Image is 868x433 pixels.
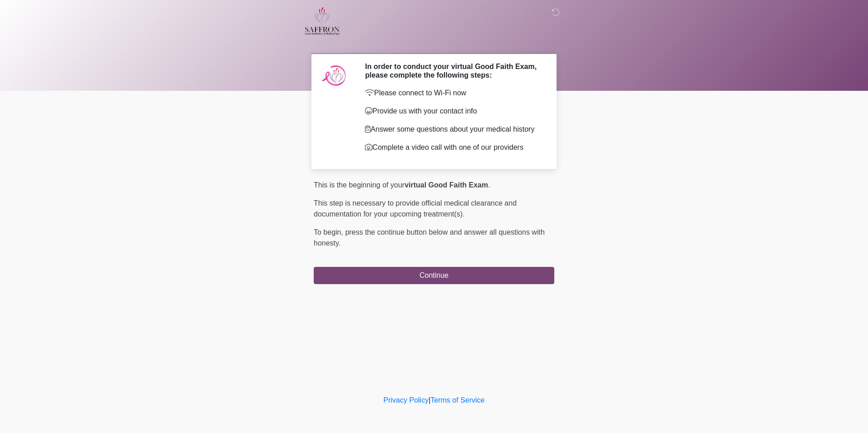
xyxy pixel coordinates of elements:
span: To begin, [314,228,345,236]
a: Terms of Service [430,396,484,404]
button: Continue [314,267,554,284]
p: Provide us with your contact info [365,106,541,117]
span: . [488,181,490,189]
p: Please connect to Wi-Fi now [365,88,541,98]
span: This step is necessary to provide official medical clearance and documentation for your upcoming ... [314,199,517,218]
p: Complete a video call with one of our providers [365,142,541,153]
img: Agent Avatar [321,62,348,89]
span: This is the beginning of your [314,181,404,189]
a: | [429,396,430,404]
h2: In order to conduct your virtual Good Faith Exam, please complete the following steps: [365,62,541,79]
img: Saffron Laser Aesthetics and Medical Spa Logo [305,7,340,35]
strong: virtual Good Faith Exam [404,181,488,189]
span: press the continue button below and answer all questions with honesty. [314,228,545,247]
a: Privacy Policy [384,396,429,404]
p: Answer some questions about your medical history [365,124,541,135]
